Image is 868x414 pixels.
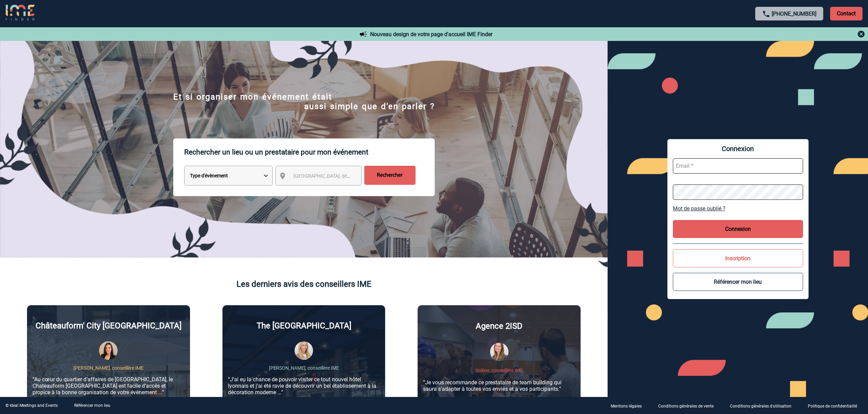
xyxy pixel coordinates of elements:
p: “J’ai eu la chance de pouvoir visiter ce tout nouvel hôtel lyonnais et j’ai été ravie de découvri... [228,376,380,396]
p: Rechercher un lieu ou un prestataire pour mon événement [184,138,435,166]
a: Référencer mon lieu [74,403,110,408]
p: “Je vous recommande ce prestataire de team building qui saura s’adapter à toutes vos envies et à ... [423,379,575,392]
span: Connexion [673,145,803,153]
input: Rechercher [364,166,416,185]
button: Inscription [673,249,803,267]
p: Contact [830,7,863,20]
a: Mentions légales [605,402,653,409]
p: Conditions générales d'utilisation [730,404,791,409]
p: “Au cœur du quartier d’affaires de [GEOGRAPHIC_DATA], le Chateauform [GEOGRAPHIC_DATA] est facile... [32,376,185,396]
a: Conditions générales d'utilisation [724,402,802,409]
a: Mot de passe oublié ? [673,205,803,212]
a: Politique de confidentialité [802,402,868,409]
img: call-24-px.png [762,10,770,18]
span: [GEOGRAPHIC_DATA], département, région... [294,173,389,179]
p: Conditions générales de vente [658,404,714,409]
div: © Ideal Meetings and Events [5,403,58,408]
button: Référencer mon lieu [673,273,803,291]
p: Politique de confidentialité [808,404,857,409]
a: Conditions générales de vente [653,402,724,409]
button: Connexion [673,220,803,238]
input: Email * [673,158,803,174]
p: Mentions légales [611,404,642,409]
a: [PHONE_NUMBER] [772,11,816,17]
